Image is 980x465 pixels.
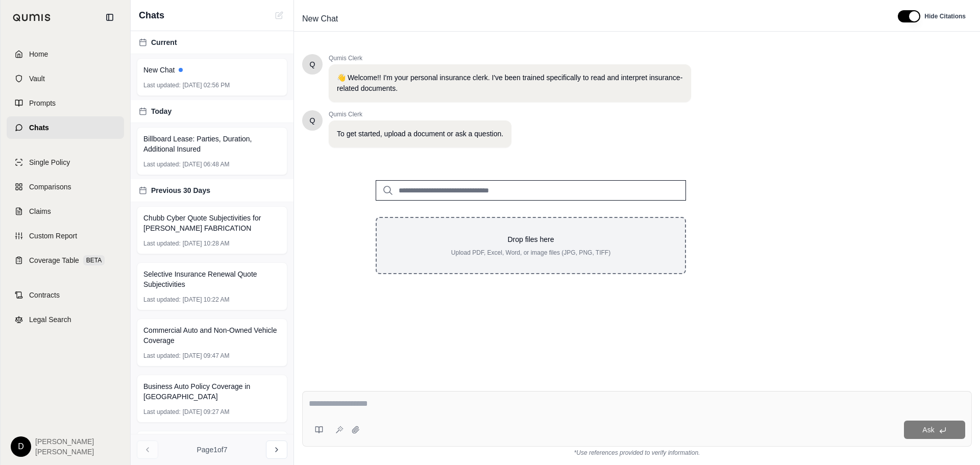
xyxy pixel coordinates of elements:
[35,436,94,447] span: [PERSON_NAME]
[83,255,105,265] span: BETA
[29,98,56,108] span: Prompts
[143,160,181,168] span: Last updated:
[7,176,124,198] a: Comparisons
[183,408,230,416] span: [DATE] 09:27 AM
[29,290,60,300] span: Contracts
[7,249,124,272] a: Coverage TableBETA
[13,14,51,21] img: Qumis Logo
[183,239,230,248] span: [DATE] 10:28 AM
[143,381,281,402] span: Business Auto Policy Coverage in [GEOGRAPHIC_DATA]
[393,249,669,257] p: Upload PDF, Excel, Word, or image files (JPG, PNG, TIFF)
[298,11,886,27] div: Edit Title
[11,436,31,457] div: D
[151,106,171,116] span: Today
[924,12,966,20] span: Hide Citations
[7,200,124,223] a: Claims
[29,206,51,216] span: Claims
[143,325,281,346] span: Commercial Auto and Non-Owned Vehicle Coverage
[29,49,48,59] span: Home
[151,185,210,195] span: Previous 30 Days
[102,9,118,26] button: Collapse sidebar
[7,92,124,114] a: Prompts
[143,65,175,75] span: New Chat
[337,72,683,94] p: 👋 Welcome!! I'm your personal insurance clerk. I've been trained specifically to read and interpr...
[29,157,70,167] span: Single Policy
[329,110,511,118] span: Qumis Clerk
[29,231,77,241] span: Custom Report
[183,160,230,168] span: [DATE] 06:48 AM
[29,74,45,84] span: Vault
[7,225,124,247] a: Custom Report
[393,234,669,244] p: Drop files here
[310,59,315,69] span: Hello
[302,447,972,457] div: *Use references provided to verify information.
[143,296,181,304] span: Last updated:
[922,426,934,434] span: Ask
[904,421,965,439] button: Ask
[337,129,503,139] p: To get started, upload a document or ask a question.
[7,43,124,65] a: Home
[183,296,230,304] span: [DATE] 10:22 AM
[35,447,94,457] span: [PERSON_NAME]
[29,123,49,133] span: Chats
[139,8,164,22] span: Chats
[143,134,281,154] span: Billboard Lease: Parties, Duration, Additional Insured
[7,67,124,90] a: Vault
[143,213,281,233] span: Chubb Cyber Quote Subjectivities for [PERSON_NAME] FABRICATION
[29,182,71,192] span: Comparisons
[7,308,124,331] a: Legal Search
[143,269,281,289] span: Selective Insurance Renewal Quote Subjectivities
[143,408,181,416] span: Last updated:
[7,284,124,306] a: Contracts
[7,151,124,174] a: Single Policy
[310,115,315,126] span: Hello
[143,239,181,248] span: Last updated:
[183,81,230,89] span: [DATE] 02:56 PM
[7,116,124,139] a: Chats
[298,11,342,27] span: New Chat
[143,81,181,89] span: Last updated:
[329,54,691,62] span: Qumis Clerk
[183,352,230,360] span: [DATE] 09:47 AM
[29,255,79,265] span: Coverage Table
[197,445,228,455] span: Page 1 of 7
[143,352,181,360] span: Last updated:
[29,314,71,325] span: Legal Search
[273,9,285,21] button: New Chat
[151,37,177,47] span: Current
